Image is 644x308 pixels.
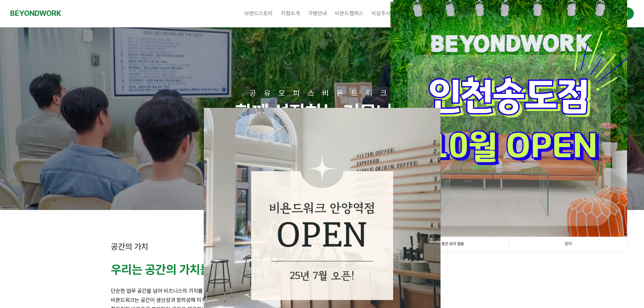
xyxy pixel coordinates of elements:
[304,5,331,22] a: 가맹안내
[111,242,148,252] strong: 공간의 가치
[281,10,300,17] span: 지점소개
[509,237,627,251] a: 닫기
[111,286,533,295] p: 단순한 업무 공간을 넘어 비즈니스의 가치를 높이는 영감의 공간을 만듭니다.
[367,5,404,22] a: 비상주사무실
[308,10,327,17] span: 가맹안내
[277,5,304,22] a: 지점소개
[331,5,367,22] a: 비욘드캠퍼스
[372,10,400,17] span: 비상주사무실
[240,5,277,22] a: 브랜드스토리
[335,10,363,17] span: 비욘드캠퍼스
[111,262,258,277] strong: 우리는 공간의 가치를 높입니다.
[390,237,509,251] a: 1일 동안 보지 않음
[10,7,61,20] a: BEYONDWORK
[244,10,273,17] span: 브랜드스토리
[111,295,533,305] p: 비욘드워크는 공간이 생산성과 창의성에 미치는 영향을 잘 알고 있습니다.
